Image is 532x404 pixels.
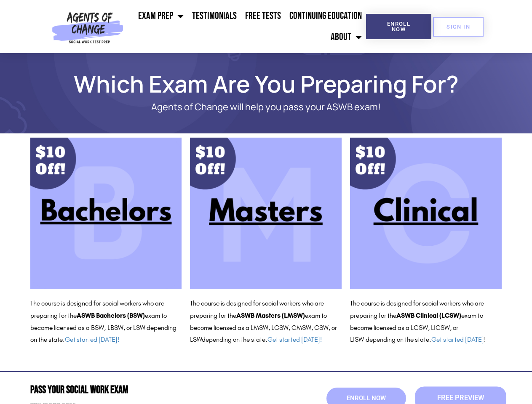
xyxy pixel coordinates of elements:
[366,335,429,343] span: depending on the state
[60,102,473,112] p: Agents of Change will help you pass your ASWB exam!
[446,24,470,29] span: SIGN IN
[127,5,366,48] nav: Menu
[347,395,386,401] span: Enroll Now
[26,74,506,93] h1: Which Exam Are You Preparing For?
[267,335,322,343] a: Get started [DATE]!
[188,5,241,27] a: Testimonials
[429,335,486,343] span: . !
[431,335,484,343] a: Get started [DATE]
[30,385,262,395] h2: Pass Your Social Work Exam
[396,311,461,319] b: ASWB Clinical (LCSW)
[366,14,431,39] a: Enroll Now
[285,5,366,27] a: Continuing Education
[30,298,182,346] p: The course is designed for social workers who are preparing for the exam to become licensed as a ...
[65,335,119,343] a: Get started [DATE]!
[190,298,342,346] p: The course is designed for social workers who are preparing for the exam to become licensed as a ...
[241,5,285,27] a: Free Tests
[236,311,305,319] b: ASWB Masters (LMSW)
[202,335,322,343] span: depending on the state.
[134,5,188,27] a: Exam Prep
[77,311,145,319] b: ASWB Bachelors (BSW)
[380,21,418,32] span: Enroll Now
[437,395,484,402] span: Free Preview
[350,298,502,346] p: The course is designed for social workers who are preparing for the exam to become licensed as a ...
[326,27,366,48] a: About
[433,17,484,37] a: SIGN IN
